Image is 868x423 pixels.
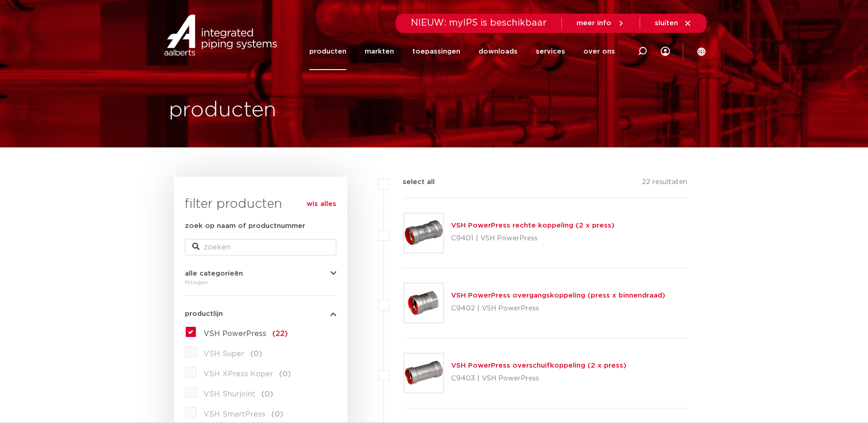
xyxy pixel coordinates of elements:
p: C9402 | VSH PowerPress [451,301,665,316]
label: zoek op naam of productnummer [185,221,305,232]
a: services [536,33,565,70]
span: (0) [279,370,291,378]
button: alle categorieën [185,270,336,277]
a: wis alles [307,199,336,210]
span: VSH Shurjoint [204,390,255,398]
p: 22 resultaten [642,177,687,191]
div: fittingen [185,277,336,288]
span: NIEUW: myIPS is beschikbaar [411,18,547,27]
a: meer info [577,19,625,27]
label: select all [389,177,435,188]
span: (22) [272,330,288,337]
nav: Menu [309,33,615,70]
span: productlijn [185,310,223,317]
span: VSH SmartPress [204,411,265,418]
a: VSH PowerPress rechte koppeling (2 x press) [451,222,615,229]
input: zoeken [185,239,336,255]
a: over ons [583,33,615,70]
p: C9403 | VSH PowerPress [451,371,626,386]
a: sluiten [655,19,692,27]
span: alle categorieën [185,270,243,277]
div: my IPS [661,33,670,70]
p: C9401 | VSH PowerPress [451,231,615,246]
a: VSH PowerPress overschuifkoppeling (2 x press) [451,362,626,369]
span: (0) [271,411,283,418]
a: downloads [479,33,518,70]
span: (0) [261,390,273,398]
img: Thumbnail for VSH PowerPress rechte koppeling (2 x press) [404,213,443,253]
span: VSH Super [204,350,244,358]
h1: producten [169,96,276,125]
span: sluiten [655,20,678,27]
a: producten [309,33,346,70]
img: Thumbnail for VSH PowerPress overgangskoppeling (press x binnendraad) [404,283,443,323]
a: toepassingen [412,33,460,70]
a: markten [365,33,394,70]
span: (0) [250,350,262,358]
a: VSH PowerPress overgangskoppeling (press x binnendraad) [451,292,665,299]
h3: filter producten [185,195,336,213]
button: productlijn [185,310,336,317]
span: VSH XPress Koper [204,370,273,378]
span: VSH PowerPress [204,330,266,337]
img: Thumbnail for VSH PowerPress overschuifkoppeling (2 x press) [404,353,443,393]
span: meer info [577,20,611,27]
